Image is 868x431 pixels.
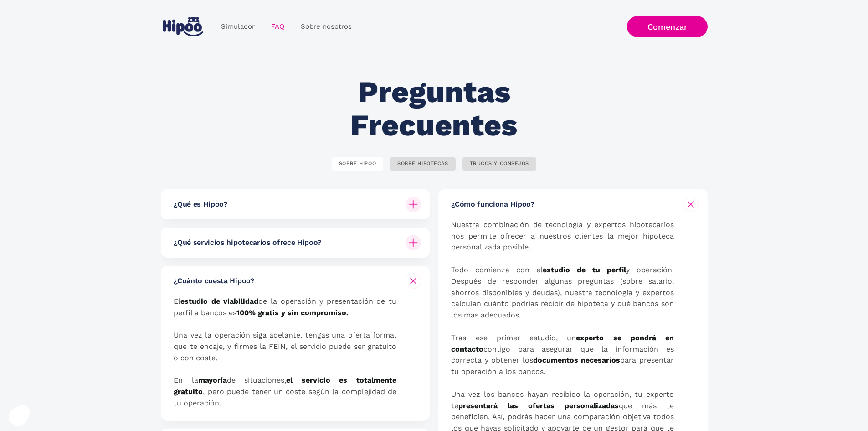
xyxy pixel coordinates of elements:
[213,18,263,36] a: Simulador
[174,199,227,209] h6: ¿Qué es Hipoo?
[174,296,396,409] p: El de la operación y presentación de tu perfil a bancos es Una vez la operación siga adelante, te...
[236,308,349,317] strong: 100% gratis y sin compromiso. ‍
[180,297,258,306] strong: estudio de viabilidad
[263,18,293,36] a: FAQ
[174,276,254,286] h6: ¿Cuánto cuesta Hipoo?
[198,376,227,384] strong: mayoría
[293,18,360,36] a: Sobre nosotros
[458,401,619,410] strong: presentará las ofertas personalizadas
[627,16,708,37] a: Comenzar
[397,161,448,167] div: SOBRE HIPOTECAS
[533,356,621,364] strong: documentos necesarios
[451,199,534,209] h6: ¿Cómo funciona Hipoo?
[299,76,569,142] h2: Preguntas Frecuentes
[339,161,376,167] div: SOBRE HIPOO
[174,238,321,248] h6: ¿Qué servicios hipotecarios ofrece Hipoo?
[470,161,529,167] div: TRUCOS Y CONSEJOS
[543,265,626,274] strong: estudio de tu perfil
[161,13,205,40] a: home
[451,333,674,353] strong: experto se pondrá en contacto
